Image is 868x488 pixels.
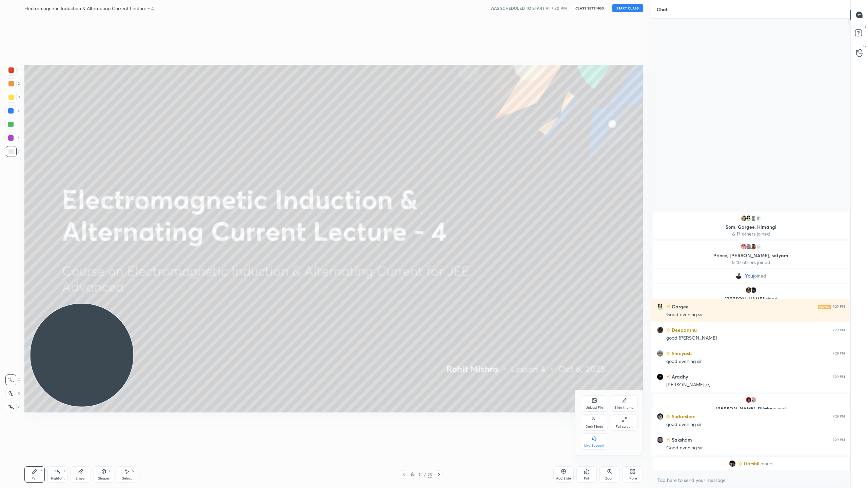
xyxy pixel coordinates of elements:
div: F [633,418,635,421]
div: Live Support [584,444,605,447]
div: Full screen [616,425,633,428]
div: Upload File [586,406,603,409]
div: Dark Mode [586,425,603,428]
div: Slide theme [615,406,634,409]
